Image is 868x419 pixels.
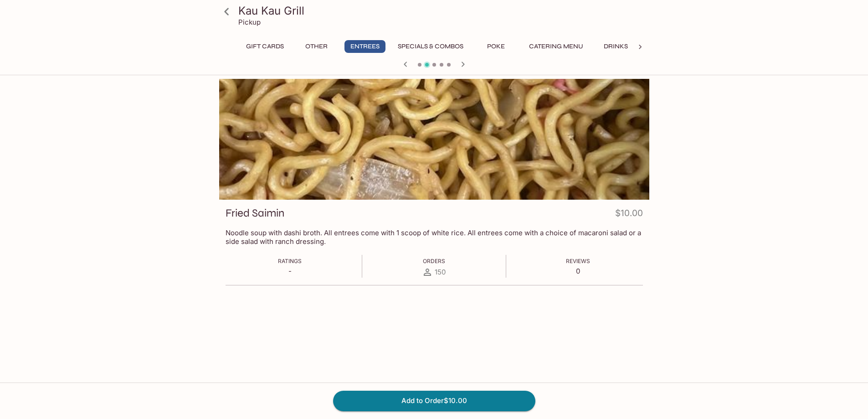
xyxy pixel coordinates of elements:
[241,40,289,53] button: Gift Cards
[615,206,643,224] h4: $10.00
[566,267,590,275] p: 0
[524,40,588,53] button: Catering Menu
[476,40,517,53] button: Poke
[423,258,445,264] span: Orders
[296,40,337,53] button: Other
[219,79,649,200] div: Fried Saimin
[226,228,643,246] p: Noodle soup with dashi broth. All entrees come with 1 scoop of white rice. All entrees come with ...
[278,267,302,275] p: -
[566,258,590,264] span: Reviews
[238,4,646,18] h3: Kau Kau Grill
[333,391,535,411] button: Add to Order$10.00
[278,258,302,264] span: Ratings
[226,206,284,220] h3: Fried Saimin
[596,40,637,53] button: Drinks
[238,18,261,26] p: Pickup
[344,40,385,53] button: Entrees
[435,268,446,276] span: 150
[393,40,468,53] button: Specials & Combos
